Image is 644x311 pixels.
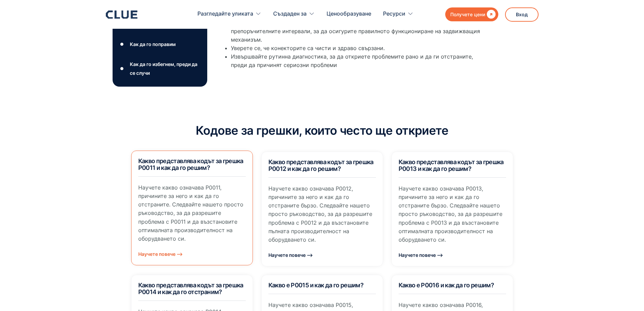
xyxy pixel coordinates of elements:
[120,66,124,71] font: ●
[131,151,253,265] a: Какво представлява кодът за грешка P0011 и как да го решим?Научете какво означава P0011, причинит...
[273,3,315,25] div: Създаден за
[138,251,183,257] font: Научете повече ⟶
[118,60,202,77] a: ●Как да го избегнем, преди да се случи
[273,10,307,17] font: Създаден за
[445,7,498,21] a: Получете цени
[138,157,243,171] font: Какво представлява кодът за грешка P0011 и как да го решим?
[268,252,313,258] font: Научете повече ⟶
[120,42,124,47] font: ●
[399,185,502,243] font: Научете какво означава P0013, причините за него и как да го отстраните бързо. Следвайте нашето пр...
[130,41,176,47] font: Как да го поправим
[399,158,504,172] font: Какво представлява кодът за грешка P0013 и как да го решим?
[231,53,473,68] font: Извършвайте рутинна диагностика, за да откриете проблемите рано и да ги отстраните, преди да прич...
[399,282,494,289] font: Какво е P0016 и как да го решим?
[327,10,371,17] font: Ценообразуване
[197,3,261,25] div: Разгледайте уликата
[391,152,513,266] a: Какво представлява кодът за грешка P0013 и как да го решим?Научете какво означава P0013, причинит...
[261,152,383,266] a: Какво представлява кодът за грешка P0012 и как да го решим?Научете какво означава P0012, причинит...
[268,158,374,172] font: Какво представлява кодът за грешка P0012 и как да го решим?
[487,10,496,19] font: 
[231,45,385,51] font: Уверете се, че конекторите са чисти и здраво свързани.
[231,19,480,43] font: Поддържайте нивата на маслото на правилните нива и сменяйте маслото на препоръчителните интервали...
[505,7,539,22] a: Вход
[268,185,372,243] font: Научете какво означава P0012, причините за него и как да го отстраните бързо. Следвайте нашето пр...
[383,10,405,17] font: Ресурси
[130,61,197,75] font: Как да го избегнем, преди да се случи
[383,3,413,25] div: Ресурси
[399,252,443,258] font: Научете повече ⟶
[196,123,448,137] font: Кодове за грешки, които често ще откриете
[450,12,485,17] font: Получете цени
[197,10,253,17] font: Разгледайте уликата
[268,282,364,289] font: Какво е P0015 и как да го решим?
[516,12,528,17] font: Вход
[138,184,243,242] font: Научете какво означава P0011, причините за него и как да го отстраните. Следвайте нашето просто р...
[118,39,202,49] a: ●Как да го поправим
[138,282,243,295] font: Какво представлява кодът за грешка P0014 и как да го отстраним?
[327,3,371,25] a: Ценообразуване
